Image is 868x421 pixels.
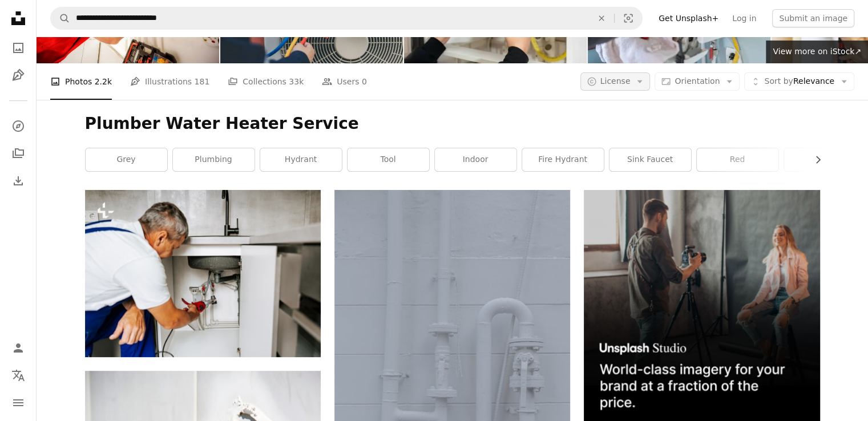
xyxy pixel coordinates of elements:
a: Log in / Sign up [7,337,30,359]
span: View more on iStock ↗ [773,47,861,56]
a: Photos [7,37,30,59]
a: fire hydrant [522,148,604,171]
a: hydrant [260,148,342,171]
a: plumbing [173,148,255,171]
button: Sort byRelevance [744,72,854,91]
span: Orientation [675,76,720,86]
a: red [697,148,778,171]
button: License [580,72,651,91]
form: Find visuals sitewide [50,7,643,30]
a: Home — Unsplash [7,7,30,32]
span: License [600,76,631,86]
span: 33k [289,75,304,88]
a: a white wall with pipes attached to it [334,361,570,371]
a: Download History [7,169,30,192]
span: 181 [195,75,210,88]
a: A plumber works under a sink. [85,268,321,278]
a: Collections 33k [228,63,304,100]
button: Search Unsplash [51,7,70,29]
span: Sort by [764,76,793,86]
h1: Plumber Water Heater Service [85,114,820,134]
a: Explore [7,115,30,137]
a: sink faucet [609,148,691,171]
span: 0 [362,75,367,88]
a: Log in [725,9,763,27]
button: Menu [7,391,30,414]
a: Illustrations 181 [130,63,209,100]
button: Orientation [655,72,740,91]
button: Language [7,364,30,387]
a: Users 0 [322,63,367,100]
a: tool [348,148,429,171]
a: indoor [435,148,516,171]
img: A plumber works under a sink. [85,190,321,357]
button: Clear [589,7,614,29]
button: scroll list to the right [808,148,820,171]
a: Illustrations [7,64,30,87]
a: Get Unsplash+ [652,9,725,27]
a: View more on iStock↗ [766,41,868,63]
a: Collections [7,142,30,165]
a: machine [784,148,866,171]
a: grey [86,148,167,171]
button: Submit an image [772,9,854,27]
span: Relevance [764,76,834,87]
button: Visual search [615,7,642,29]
